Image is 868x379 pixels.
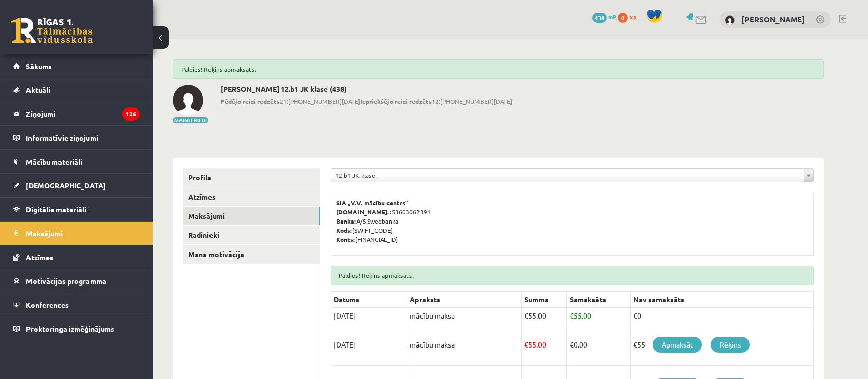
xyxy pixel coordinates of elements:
b: [DOMAIN_NAME].: [336,208,392,216]
a: Proktoringa izmēģinājums [13,317,140,340]
div: Paldies! Rēķins apmaksāts. [173,59,824,79]
td: 55.00 [522,324,567,366]
a: Konferences [13,293,140,317]
img: Milāna Viktorija Berkevica [173,85,203,115]
a: Maksājumi [13,222,140,245]
img: Milāna Viktorija Berkevica [725,15,735,25]
span: € [524,340,528,349]
span: Motivācijas programma [26,276,106,286]
span: xp [630,13,636,21]
th: Apraksts [407,292,522,308]
span: Atzīmes [26,252,53,262]
td: 0.00 [566,324,630,366]
legend: Ziņojumi [26,102,140,125]
td: [DATE] [331,324,407,366]
a: Profils [183,168,320,187]
td: €55 [630,324,813,366]
th: Nav samaksāts [630,292,813,308]
a: 438 mP [592,13,616,21]
a: Maksājumi [183,207,320,226]
span: 438 [592,13,607,23]
span: € [524,311,528,320]
span: 12.b1 JK klase [335,169,800,182]
a: Rīgas 1. Tālmācības vidusskola [11,18,93,43]
b: Banka: [336,217,356,225]
th: Datums [331,292,407,308]
i: 126 [122,107,140,121]
a: [PERSON_NAME] [741,14,805,24]
a: 12.b1 JK klase [331,169,813,182]
a: Mācību materiāli [13,150,140,173]
b: Iepriekšējo reizi redzēts [360,97,432,105]
td: mācību maksa [407,324,522,366]
a: Mana motivācija [183,245,320,264]
td: €0 [630,308,813,324]
span: € [570,311,574,320]
span: 21:[PHONE_NUMBER][DATE] 12:[PHONE_NUMBER][DATE] [221,97,512,106]
a: Ziņojumi126 [13,102,140,125]
a: Aktuāli [13,78,140,102]
td: 55.00 [566,308,630,324]
legend: Maksājumi [26,222,140,245]
b: Konts: [336,235,355,243]
a: Apmaksāt [653,337,702,353]
span: Mācību materiāli [26,157,82,166]
h2: [PERSON_NAME] 12.b1 JK klase (438) [221,85,512,93]
span: Sākums [26,61,52,71]
span: mP [608,13,616,21]
button: Mainīt bildi [173,117,208,123]
a: Radinieki [183,226,320,244]
span: Digitālie materiāli [26,205,86,214]
td: [DATE] [331,308,407,324]
span: Proktoringa izmēģinājums [26,324,114,333]
a: Digitālie materiāli [13,198,140,221]
th: Samaksāts [566,292,630,308]
a: Rēķins [711,337,750,353]
b: Kods: [336,226,352,234]
a: 0 xp [618,13,641,21]
a: Informatīvie ziņojumi [13,126,140,149]
span: Aktuāli [26,85,50,94]
span: 0 [618,13,628,23]
div: Paldies! Rēķins apmaksāts. [331,266,814,285]
a: Atzīmes [13,245,140,269]
span: € [570,340,574,349]
legend: Informatīvie ziņojumi [26,126,140,149]
td: 55.00 [522,308,567,324]
b: SIA „V.V. mācību centrs” [336,199,409,207]
b: Pēdējo reizi redzēts [221,97,280,105]
td: mācību maksa [407,308,522,324]
a: Atzīmes [183,187,320,206]
a: Motivācijas programma [13,269,140,293]
th: Summa [522,292,567,308]
a: Sākums [13,54,140,78]
span: Konferences [26,300,69,309]
a: [DEMOGRAPHIC_DATA] [13,174,140,197]
span: [DEMOGRAPHIC_DATA] [26,181,106,190]
p: 53603062391 A/S Swedbanka [SWIFT_CODE] [FINANCIAL_ID] [336,198,808,244]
